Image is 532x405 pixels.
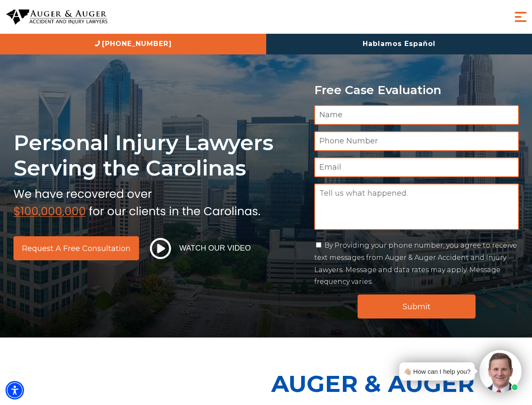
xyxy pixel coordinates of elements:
[479,350,521,392] img: Intaker widget Avatar
[314,241,517,286] label: By Providing your phone number, you agree to receive text messages from Auger & Auger Accident an...
[13,130,304,181] h1: Personal Injury Lawyers Serving the Carolinas
[314,84,519,97] p: Free Case Evaluation
[5,381,24,400] div: Accessibility Menu
[13,185,260,217] img: sub text
[13,236,139,260] a: Request a Free Consultation
[314,105,519,125] input: Name
[314,131,519,151] input: Phone Number
[6,9,107,25] img: Auger & Auger Accident and Injury Lawyers Logo
[512,8,529,25] button: Menu
[404,366,471,377] div: 👋🏼 How can I help you?
[147,238,254,259] button: Watch Our Video
[22,245,131,252] span: Request a Free Consultation
[271,363,527,405] p: Auger & Auger
[358,294,476,319] input: Submit
[314,157,519,177] input: Email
